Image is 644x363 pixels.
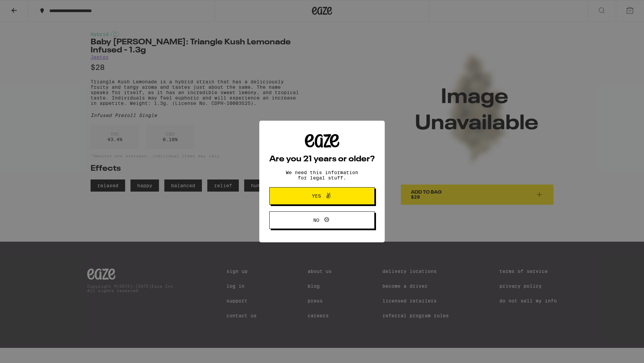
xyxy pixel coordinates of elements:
[280,170,364,180] p: We need this information for legal stuff.
[313,218,319,223] span: No
[269,187,375,205] button: Yes
[312,194,321,198] span: Yes
[269,155,375,163] h2: Are you 21 years or older?
[269,211,375,229] button: No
